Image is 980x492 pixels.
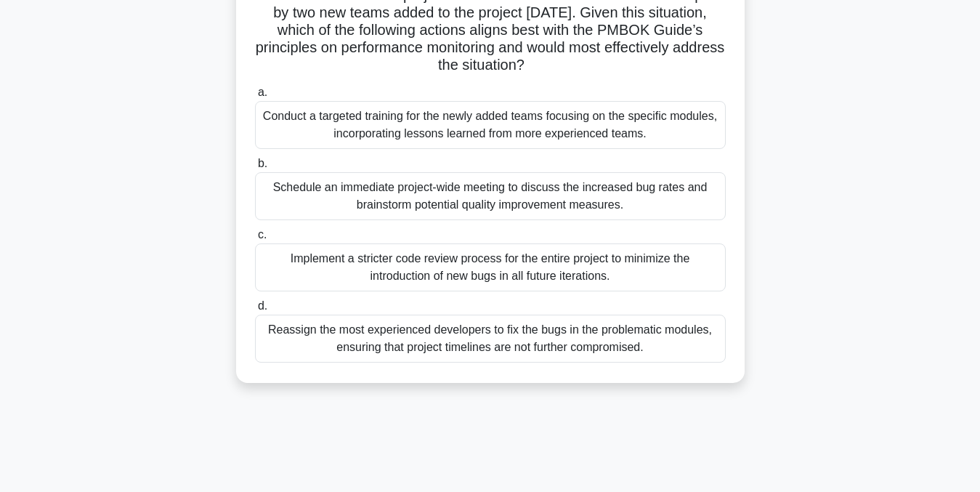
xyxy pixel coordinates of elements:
[258,228,267,241] span: c.
[255,101,726,149] div: Conduct a targeted training for the newly added teams focusing on the specific modules, incorpora...
[258,157,267,169] span: b.
[255,243,726,291] div: Implement a stricter code review process for the entire project to minimize the introduction of n...
[258,86,267,98] span: a.
[255,172,726,220] div: Schedule an immediate project-wide meeting to discuss the increased bug rates and brainstorm pote...
[255,315,726,363] div: Reassign the most experienced developers to fix the bugs in the problematic modules, ensuring tha...
[258,299,267,312] span: d.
